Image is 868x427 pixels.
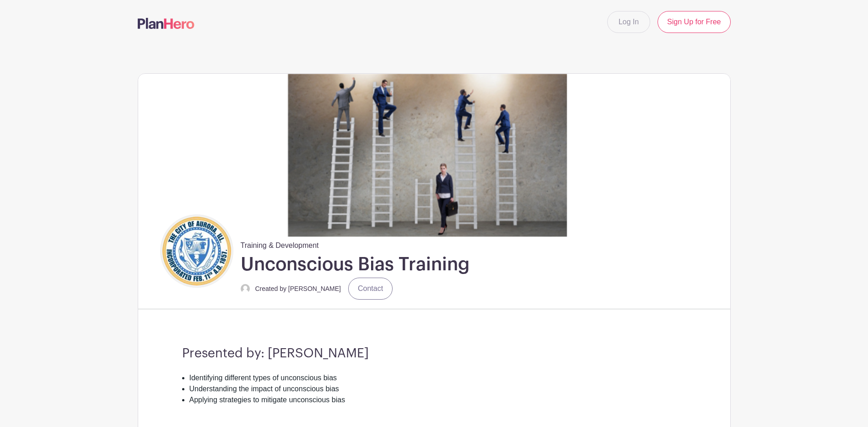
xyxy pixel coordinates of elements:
[658,11,730,33] a: Sign Up for Free
[241,284,250,293] img: default-ce2991bfa6775e67f084385cd625a349d9dcbb7a52a09fb2fda1e96e2d18dcdb.png
[607,11,650,33] a: Log In
[189,394,686,405] li: Applying strategies to mitigate unconscious bias
[182,346,686,361] h3: Presented by: [PERSON_NAME]
[138,18,194,29] img: logo-507f7623f17ff9eddc593b1ce0a138ce2505c220e1c5a4e2b4648c50719b7d32.svg
[189,383,686,394] li: Understanding the impact of unconscious bias
[189,372,686,383] li: Identifying different types of unconscious bias
[255,285,341,292] small: Created by [PERSON_NAME]
[348,278,393,300] a: Contact
[138,74,730,236] img: event_banner_8550.png
[162,217,231,285] img: COA%20logo%20(2).jpg
[241,253,469,276] h1: Unconscious Bias Training
[241,236,319,251] span: Training & Development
